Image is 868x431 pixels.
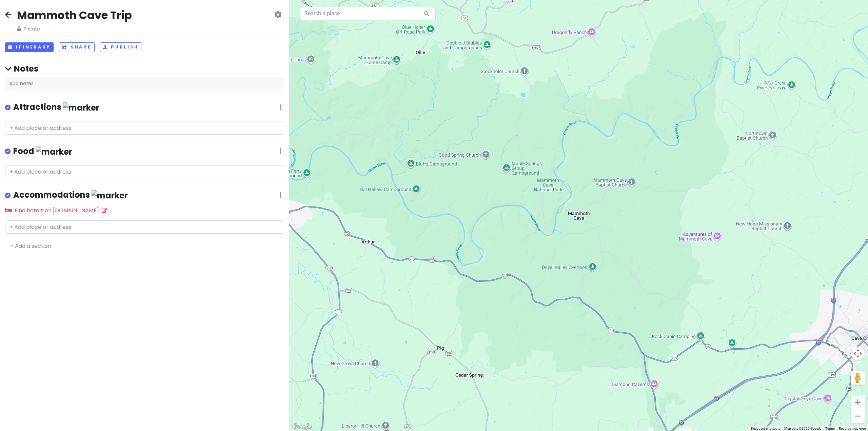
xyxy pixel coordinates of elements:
input: + Add place or address [5,220,284,234]
button: Share [59,42,94,52]
button: Publish [100,42,142,52]
a: + Add a section [10,242,51,250]
a: Terms (opens in new tab) [825,427,835,430]
input: Search a place [300,7,436,20]
img: marker [63,102,99,113]
img: marker [36,146,72,157]
button: Zoom out [851,409,865,423]
a: Report a map error [839,427,866,430]
button: Keyboard shortcuts [751,426,780,431]
input: + Add place or address [5,121,284,135]
h4: Notes [5,63,284,74]
h2: Mammoth Cave Trip [17,8,132,22]
div: Add notes... [5,77,284,91]
button: Itinerary [5,42,54,52]
h4: Attractions [13,102,99,113]
a: Find hotels on [DOMAIN_NAME] [5,207,107,214]
a: Open this area in Google Maps (opens a new window) [291,422,313,431]
h4: Accommodations [13,190,128,201]
img: marker [92,190,128,201]
button: Zoom in [851,395,865,409]
h4: Food [13,146,72,157]
span: Map data ©2025 Google [784,427,821,430]
button: Drag Pegman onto the map to open Street View [851,371,865,385]
img: Google [291,422,313,431]
span: Private [17,25,132,33]
input: + Add place or address [5,165,284,179]
button: Map camera controls [851,347,865,360]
